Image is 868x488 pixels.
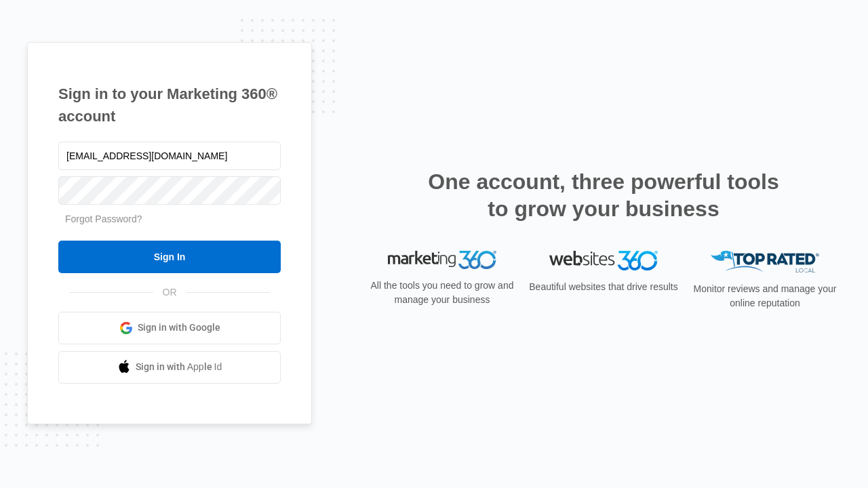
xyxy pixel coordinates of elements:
[424,168,783,222] h2: One account, three powerful tools to grow your business
[58,312,281,344] a: Sign in with Google
[136,360,222,374] span: Sign in with Apple Id
[65,213,142,224] a: Forgot Password?
[528,280,679,294] p: Beautiful websites that drive results
[58,241,281,273] input: Sign In
[58,142,281,170] input: Email
[388,251,496,270] img: Marketing 360
[58,351,281,384] a: Sign in with Apple Id
[58,83,281,127] h1: Sign in to your Marketing 360® account
[689,282,841,310] p: Monitor reviews and manage your online reputation
[366,279,518,307] p: All the tools you need to grow and manage your business
[153,285,186,300] span: OR
[711,251,819,273] img: Top Rated Local
[549,251,658,270] img: Websites 360
[138,321,220,335] span: Sign in with Google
